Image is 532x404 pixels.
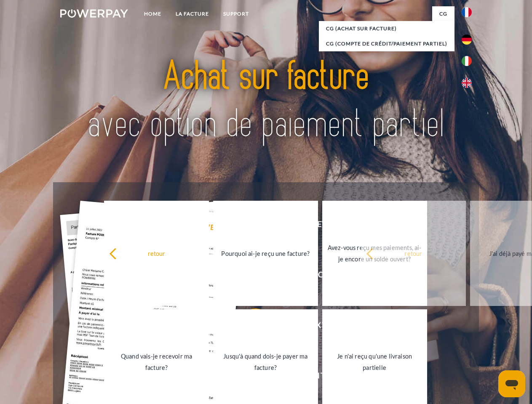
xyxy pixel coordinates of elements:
[80,40,452,161] img: title-powerpay_fr.svg
[137,6,168,21] a: Home
[168,6,216,21] a: LA FACTURE
[432,6,454,21] a: CG
[366,247,461,259] div: retour
[319,36,454,51] a: CG (Compte de crédit/paiement partiel)
[462,56,472,66] img: it
[60,9,128,18] img: logo-powerpay-white.svg
[462,78,472,88] img: en
[322,201,427,306] a: Avez-vous reçu mes paiements, ai-je encore un solde ouvert?
[327,242,422,265] div: Avez-vous reçu mes paiements, ai-je encore un solde ouvert?
[498,370,525,397] iframe: Bouton de lancement de la fenêtre de messagerie
[218,247,313,259] div: Pourquoi ai-je reçu une facture?
[216,6,256,21] a: Support
[319,21,454,36] a: CG (achat sur facture)
[109,247,204,259] div: retour
[109,351,204,373] div: Quand vais-je recevoir ma facture?
[327,351,422,373] div: Je n'ai reçu qu'une livraison partielle
[218,351,313,373] div: Jusqu'à quand dois-je payer ma facture?
[462,7,472,17] img: fr
[462,35,472,45] img: de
